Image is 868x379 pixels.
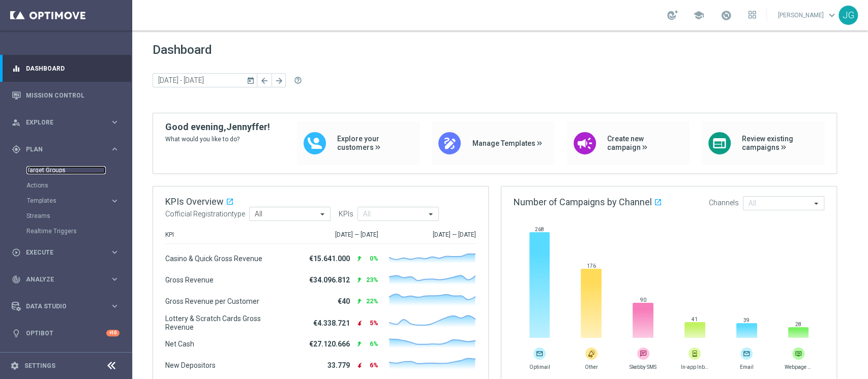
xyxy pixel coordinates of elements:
[26,119,110,125] span: Explore
[26,224,131,239] div: Realtime Triggers
[12,64,21,73] i: equalizer
[10,361,19,370] i: settings
[26,320,106,346] a: Optibot
[777,8,839,23] a: [PERSON_NAME]keyboard_arrow_down
[110,196,119,206] i: keyboard_arrow_right
[11,248,120,257] button: play_circle_outline Execute keyboard_arrow_right
[26,227,106,235] a: Realtime Triggers
[12,329,21,338] i: lightbulb
[24,363,55,369] a: Settings
[12,145,21,154] i: gps_fixed
[11,65,120,73] button: equalizer Dashboard
[826,10,837,21] span: keyboard_arrow_down
[12,118,110,127] div: Explore
[26,303,110,309] span: Data Studio
[110,144,119,154] i: keyboard_arrow_right
[26,276,110,282] span: Analyze
[11,145,120,153] button: gps_fixed Plan keyboard_arrow_right
[26,166,106,174] a: Target Groups
[12,275,110,284] div: Analyze
[12,118,21,127] i: person_search
[839,6,858,25] div: JG
[110,247,119,257] i: keyboard_arrow_right
[110,274,119,284] i: keyboard_arrow_right
[11,275,120,283] button: track_changes Analyze keyboard_arrow_right
[11,329,120,337] button: lightbulb Optibot +10
[26,193,131,208] div: Templates
[11,302,120,310] button: Data Studio keyboard_arrow_right
[693,10,704,21] span: school
[11,91,120,100] button: Mission Control
[26,197,120,205] button: Templates keyboard_arrow_right
[26,82,119,109] a: Mission Control
[110,301,119,311] i: keyboard_arrow_right
[26,55,119,82] a: Dashboard
[12,248,110,257] div: Execute
[12,320,119,346] div: Optibot
[11,118,120,127] button: person_search Explore keyboard_arrow_right
[110,117,119,127] i: keyboard_arrow_right
[12,248,21,257] i: play_circle_outline
[26,212,106,220] a: Streams
[27,198,100,204] span: Templates
[12,275,21,284] i: track_changes
[27,198,110,204] div: Templates
[12,302,110,311] div: Data Studio
[26,208,131,224] div: Streams
[106,330,119,336] div: +10
[26,178,131,193] div: Actions
[26,146,110,152] span: Plan
[12,82,119,109] div: Mission Control
[12,145,110,154] div: Plan
[12,55,119,82] div: Dashboard
[26,181,106,189] a: Actions
[26,163,131,178] div: Target Groups
[26,249,110,256] span: Execute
